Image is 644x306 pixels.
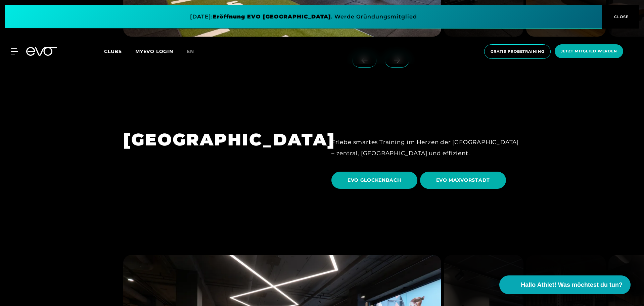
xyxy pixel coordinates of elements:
[104,48,122,54] span: Clubs
[602,5,639,29] button: CLOSE
[123,129,313,150] h1: [GEOGRAPHIC_DATA]
[135,48,173,54] a: MYEVO LOGIN
[482,44,553,59] a: Gratis Probetraining
[331,137,521,159] div: Erlebe smartes Training im Herzen der [GEOGRAPHIC_DATA] – zentral, [GEOGRAPHIC_DATA] und effizient.
[104,48,135,54] a: Clubs
[561,48,617,54] span: Jetzt Mitglied werden
[521,280,623,290] span: Hallo Athlet! Was möchtest du tun?
[436,177,490,184] span: EVO MAXVORSTADT
[187,48,194,54] span: en
[612,14,629,20] span: CLOSE
[331,167,420,194] a: EVO GLOCKENBACH
[348,177,401,184] span: EVO GLOCKENBACH
[420,167,509,194] a: EVO MAXVORSTADT
[187,48,202,55] a: en
[553,44,625,59] a: Jetzt Mitglied werden
[499,275,631,294] button: Hallo Athlet! Was möchtest du tun?
[491,49,544,54] span: Gratis Probetraining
